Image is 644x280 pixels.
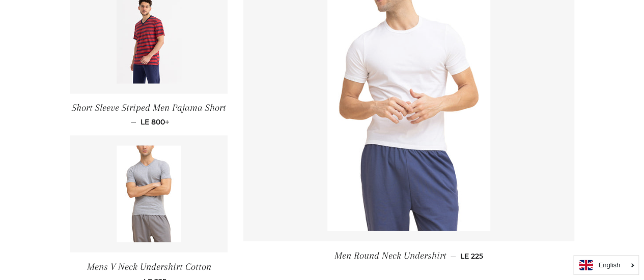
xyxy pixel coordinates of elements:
[243,241,574,270] a: Men Round Neck Undershirt — LE 225
[140,117,169,127] span: LE 800
[72,102,226,113] span: Short Sleeve Striped Men Pajama Short
[130,117,136,127] span: —
[334,250,446,261] span: Men Round Neck Undershirt
[598,262,620,268] i: English
[579,260,633,270] a: English
[460,251,483,260] span: LE 225
[87,261,211,272] span: Mens V Neck Undershirt Cotton
[70,94,228,135] a: Short Sleeve Striped Men Pajama Short — LE 800
[451,251,456,260] span: —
